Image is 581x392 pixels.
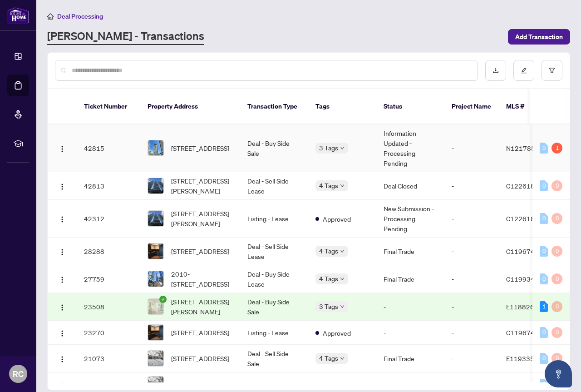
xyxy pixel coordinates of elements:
img: Logo [59,356,66,363]
img: thumbnail-img [148,377,163,392]
td: - [444,124,499,172]
span: C12261821 [506,182,543,190]
img: logo [7,7,29,24]
button: Logo [55,141,69,155]
td: - [444,200,499,238]
td: 23270 [77,321,140,345]
span: 3 Tags [319,301,338,312]
td: Deal - Sell Side Sale [240,345,308,372]
div: 0 [540,379,548,390]
span: 4 Tags [319,273,338,284]
td: Deal - Buy Side Sale [240,293,308,321]
span: E11933562 [506,380,542,388]
span: C11967412 [506,328,543,337]
th: Property Address [140,89,240,124]
td: Deal - Buy Side Sale [240,124,308,172]
img: Logo [59,216,66,223]
td: Listing - Lease [240,321,308,345]
div: 0 [551,213,562,224]
th: Tags [308,89,376,124]
td: - [444,172,499,200]
td: Deal - Buy Side Lease [240,265,308,293]
span: E11933562 [506,354,542,362]
th: Status [376,89,444,124]
img: Logo [59,304,66,311]
td: - [444,293,499,321]
button: Logo [55,211,69,226]
td: Listing - Lease [240,200,308,238]
button: Logo [55,325,69,340]
span: down [340,356,345,361]
span: check-circle [159,296,167,303]
button: Logo [55,299,69,314]
span: C11993456 [506,275,543,283]
div: 0 [540,213,548,224]
span: download [492,67,499,74]
div: 0 [551,353,562,364]
td: 42813 [77,172,140,200]
img: Logo [59,248,66,256]
button: Logo [55,272,69,286]
span: [STREET_ADDRESS][PERSON_NAME] [171,297,233,317]
span: 3 Tags [319,143,338,153]
button: Logo [55,377,69,392]
button: Logo [55,244,69,258]
span: C11967412 [506,247,543,255]
span: [STREET_ADDRESS][PERSON_NAME] [171,208,233,228]
span: filter [549,67,555,74]
img: thumbnail-img [148,211,163,226]
div: 0 [551,327,562,338]
div: 0 [551,301,562,312]
span: E11882618 [506,303,542,311]
td: 42815 [77,124,140,172]
th: Ticket Number [77,89,140,124]
div: 0 [540,353,548,364]
span: [STREET_ADDRESS] [171,143,229,153]
img: thumbnail-img [148,271,163,287]
td: - [444,265,499,293]
span: down [340,277,345,281]
button: Add Transaction [508,29,570,45]
div: 0 [540,327,548,338]
td: - [444,345,499,372]
span: Approved [323,328,351,338]
td: New Submission - Processing Pending [376,200,444,238]
img: thumbnail-img [148,351,163,366]
img: Logo [59,330,66,337]
div: 0 [551,273,562,284]
td: Deal - Sell Side Lease [240,238,308,265]
span: down [340,304,345,309]
span: C12261821 [506,214,543,223]
img: thumbnail-img [148,299,163,314]
img: thumbnail-img [148,325,163,340]
button: download [485,60,506,81]
th: Project Name [444,89,499,124]
td: - [444,321,499,345]
span: RC [13,367,24,380]
td: Information Updated - Processing Pending [376,124,444,172]
div: 0 [540,180,548,191]
span: [STREET_ADDRESS][PERSON_NAME] [171,176,233,196]
span: N12178587 [506,144,543,152]
div: 0 [551,180,562,191]
span: 4 Tags [319,180,338,191]
button: Open asap [545,360,572,387]
div: 1 [551,143,562,154]
td: 28288 [77,238,140,265]
div: 0 [551,246,562,257]
span: edit [521,67,527,74]
img: Logo [59,145,66,153]
span: home [47,13,54,20]
span: 4 Tags [319,353,338,363]
span: down [340,249,345,253]
span: 4 Tags [319,246,338,256]
span: [STREET_ADDRESS] [171,327,229,337]
td: - [376,321,444,345]
span: down [340,146,345,150]
img: thumbnail-img [148,140,163,156]
td: Deal Closed [376,172,444,200]
td: 27759 [77,265,140,293]
span: Add Transaction [515,30,563,44]
td: 42312 [77,200,140,238]
button: filter [542,60,562,81]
